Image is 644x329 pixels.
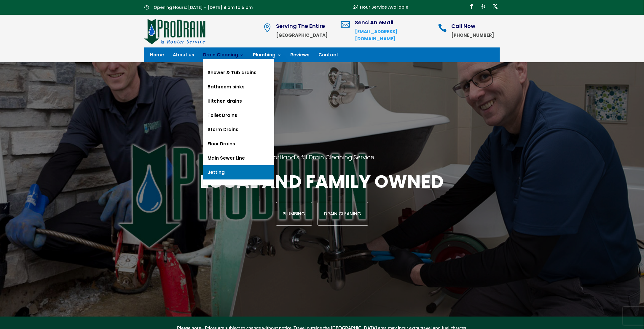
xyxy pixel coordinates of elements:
[173,53,194,59] a: About us
[318,53,338,59] a: Contact
[154,4,253,10] span: Opening Hours: [DATE] - [DATE] 9 am to 5 pm
[355,19,393,26] span: Send An eMail
[276,22,325,30] span: Serving The Entire
[203,66,274,80] a: Shower & Tub drains
[290,53,310,59] a: Reviews
[467,1,476,11] a: Follow on Facebook
[253,53,281,59] a: Plumbing
[203,94,274,108] a: Kitchen drains
[203,108,274,123] a: Toilet Drains
[203,151,274,165] a: Main Sewer Line
[438,23,447,32] span: 
[203,123,274,137] a: Storm Drains
[84,153,560,170] h2: Portland's #1 Drain Cleaning Service
[490,1,500,11] a: Follow on X
[203,80,274,94] a: Bathroom sinks
[203,53,244,59] a: Drain Cleaning
[150,53,164,59] a: Home
[318,202,368,226] a: Drain Cleaning
[355,28,397,42] a: [EMAIL_ADDRESS][DOMAIN_NAME]
[144,18,206,44] img: site-logo-100h
[203,165,274,179] a: Jetting
[276,32,328,38] strong: [GEOGRAPHIC_DATA]
[479,1,488,11] a: Follow on Yelp
[144,5,149,9] span: }
[451,32,494,38] strong: [PHONE_NUMBER]
[341,20,350,29] span: 
[353,4,408,11] p: 24 Hour Service Available
[451,22,475,30] span: Call Now
[84,170,560,226] div: Local and family owned
[203,137,274,151] a: Floor Drains
[276,202,312,226] a: Plumbing
[263,23,272,32] span: 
